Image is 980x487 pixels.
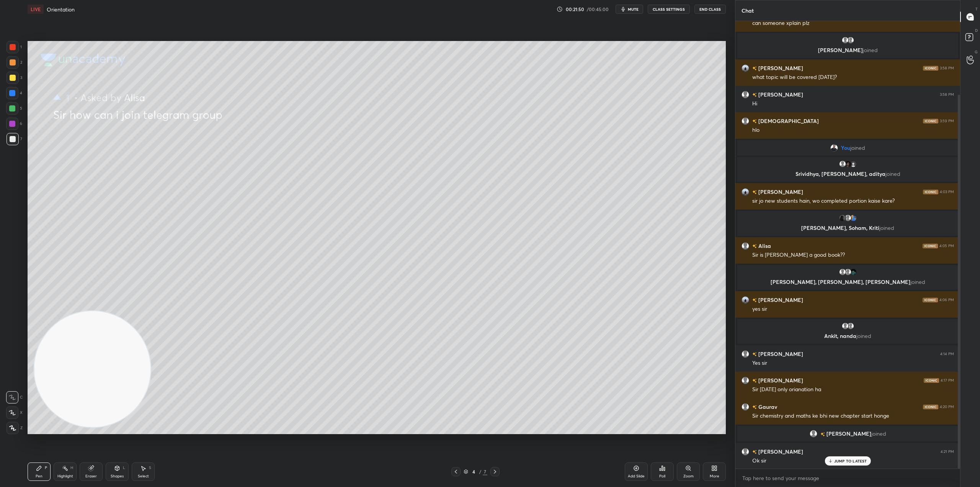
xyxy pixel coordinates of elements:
[683,474,694,478] div: Zoom
[742,91,749,98] img: default.png
[742,47,954,53] p: [PERSON_NAME]
[839,214,846,222] img: 1828d50d90734594b463c63bdf11916a.jpg
[742,171,954,177] p: Srividhya, [PERSON_NAME], aditya
[742,225,954,231] p: [PERSON_NAME], Soham, Kriti
[752,244,757,248] img: no-rating-badge.077c3623.svg
[849,268,857,276] img: c2d513fe9bdc409bafb5a6f45ace1bed.jpg
[856,332,871,339] span: joined
[940,92,954,97] div: 3:58 PM
[910,278,925,285] span: joined
[752,405,757,409] img: no-rating-badge.077c3623.svg
[45,466,47,470] div: P
[940,119,954,123] div: 3:59 PM
[850,145,865,151] span: joined
[752,190,757,194] img: no-rating-badge.077c3623.svg
[844,214,852,222] img: default.png
[885,170,900,177] span: joined
[742,242,749,250] img: default.png
[742,296,749,304] img: 6c565100a0774568bdf47d932c944858.jpg
[757,296,803,304] h6: [PERSON_NAME]
[752,20,954,27] div: can someone xplain plz
[924,378,939,383] img: iconic-dark.1390631f.png
[941,449,954,454] div: 4:21 PM
[757,242,771,250] h6: Alisa
[863,46,878,54] span: joined
[616,5,643,14] button: mute
[841,322,849,330] img: default.png
[757,448,803,456] h6: [PERSON_NAME]
[757,188,803,196] h6: [PERSON_NAME]
[839,160,846,168] img: default.png
[849,214,857,222] img: 02bf1879b5ce4f07b61969f22ca676e8.jpg
[757,117,819,125] h6: [DEMOGRAPHIC_DATA]
[752,93,757,97] img: no-rating-badge.077c3623.svg
[710,474,719,478] div: More
[939,298,954,302] div: 4:06 PM
[757,376,803,384] h6: [PERSON_NAME]
[752,412,954,420] div: Sir chemistry and maths ke bhi new chapter start honge
[752,100,954,108] div: Hi
[36,474,42,478] div: Pen
[479,469,481,474] div: /
[849,160,857,168] img: dd1d4ee2dc0e4763b55f1f850a2e3c36.jpg
[923,119,938,123] img: iconic-dark.1390631f.png
[742,448,749,456] img: default.png
[923,66,938,71] img: iconic-dark.1390631f.png
[57,474,73,478] div: Highlight
[138,474,149,478] div: Select
[757,90,803,98] h6: [PERSON_NAME]
[6,87,22,99] div: 4
[742,350,749,358] img: default.png
[123,466,125,470] div: L
[149,466,151,470] div: S
[628,474,645,478] div: Add Slide
[6,102,22,115] div: 5
[871,431,886,437] span: joined
[939,244,954,248] div: 4:05 PM
[810,430,817,438] img: default.png
[975,28,978,33] p: D
[742,377,749,384] img: default.png
[7,422,23,434] div: Z
[6,407,23,419] div: X
[879,224,894,231] span: joined
[648,5,690,14] button: CLASS SETTINGS
[752,119,757,123] img: no-rating-badge.077c3623.svg
[752,379,757,383] img: no-rating-badge.077c3623.svg
[847,322,854,330] img: default.png
[757,350,803,358] h6: [PERSON_NAME]
[834,459,867,463] p: JUMP TO LATEST
[742,403,749,411] img: default.png
[752,305,954,313] div: yes sir
[70,466,73,470] div: H
[742,188,749,196] img: 6c565100a0774568bdf47d932c944858.jpg
[752,126,954,134] div: hlo
[757,64,803,72] h6: [PERSON_NAME]
[6,118,22,130] div: 6
[7,72,22,84] div: 3
[694,5,726,14] button: End Class
[757,403,777,411] h6: Gaurav
[752,352,757,356] img: no-rating-badge.077c3623.svg
[752,298,757,302] img: no-rating-badge.077c3623.svg
[839,268,846,276] img: default.png
[742,117,749,125] img: default.png
[470,469,477,474] div: 4
[941,378,954,383] div: 4:17 PM
[742,64,749,72] img: 6c565100a0774568bdf47d932c944858.jpg
[844,160,852,168] img: 025018cbcd7349ffb3e733a1e09620d1.jpg
[111,474,124,478] div: Shapes
[628,7,639,12] span: mute
[820,432,825,436] img: no-rating-badge.077c3623.svg
[841,145,850,151] span: You
[752,197,954,205] div: sir jo new students hain, wo completed portion kaise kare?
[85,474,97,478] div: Eraser
[752,251,954,259] div: Sir is [PERSON_NAME] a good book??
[940,190,954,194] div: 4:03 PM
[841,36,849,44] img: default.png
[975,6,978,12] p: T
[752,74,954,81] div: what topic will be covered [DATE]?
[742,333,954,339] p: Ankit, nanda
[752,359,954,367] div: Yes sir
[923,244,938,248] img: iconic-dark.1390631f.png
